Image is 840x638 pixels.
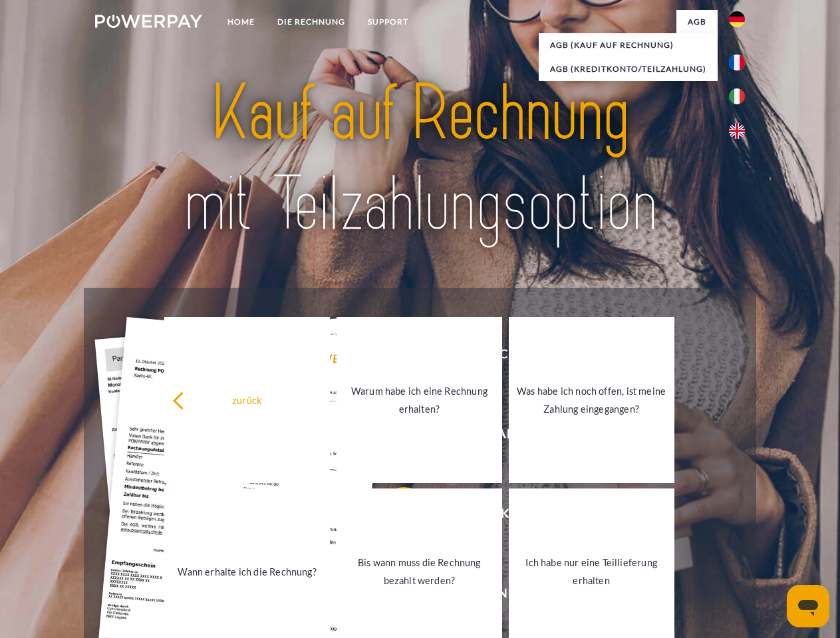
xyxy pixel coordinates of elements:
a: Home [216,10,266,34]
div: zurück [172,391,322,409]
a: DIE RECHNUNG [266,10,356,34]
a: Was habe ich noch offen, ist meine Zahlung eingegangen? [509,317,674,483]
img: fr [729,54,745,70]
div: Warum habe ich eine Rechnung erhalten? [345,382,494,418]
div: Was habe ich noch offen, ist meine Zahlung eingegangen? [517,382,666,418]
a: AGB (Kauf auf Rechnung) [539,33,718,57]
img: title-powerpay_de.svg [127,64,713,255]
img: it [729,88,745,104]
a: agb [676,10,718,34]
img: en [729,123,745,139]
a: SUPPORT [356,10,420,34]
img: de [729,11,745,27]
a: AGB (Kreditkonto/Teilzahlung) [539,57,718,81]
img: logo-powerpay-white.svg [95,15,202,28]
div: Ich habe nur eine Teillieferung erhalten [517,554,666,589]
div: Wann erhalte ich die Rechnung? [172,562,322,580]
iframe: Schaltfläche zum Öffnen des Messaging-Fensters [787,585,829,627]
div: Bis wann muss die Rechnung bezahlt werden? [345,554,494,589]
